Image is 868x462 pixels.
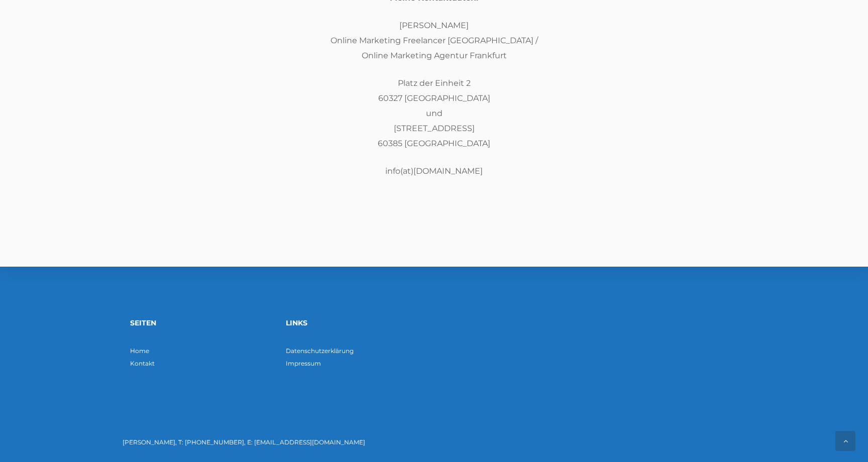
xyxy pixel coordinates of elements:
a: Home [130,347,149,355]
p: info(at)[DOMAIN_NAME] [130,164,738,179]
span: [PERSON_NAME], T: [PHONE_NUMBER], E: [EMAIL_ADDRESS][DOMAIN_NAME] [123,438,365,446]
a: Impressum [286,360,321,367]
p: [PERSON_NAME] Online Marketing Freelancer [GEOGRAPHIC_DATA] / Online Marketing Agentur Frankfurt [130,18,738,63]
a: Datenschutzerklärung [286,347,354,355]
span: Seiten [130,318,156,327]
span: Links [286,318,307,327]
a: Kontakt [130,360,155,367]
p: Platz der Einheit 2 60327 [GEOGRAPHIC_DATA] und [STREET_ADDRESS] 60385 [GEOGRAPHIC_DATA] [130,76,738,151]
